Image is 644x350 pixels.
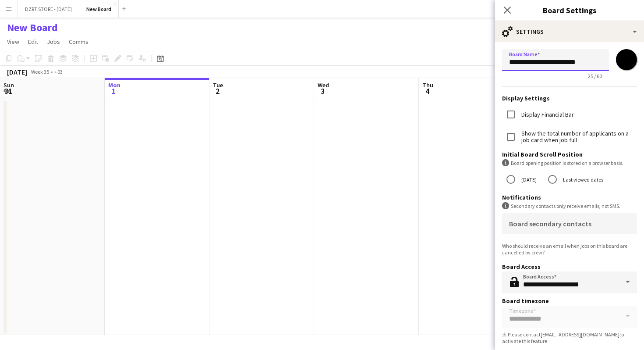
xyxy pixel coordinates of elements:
h3: Board timezone [502,297,637,305]
span: Thu [422,81,433,89]
a: View [4,36,23,47]
span: 3 [316,86,329,96]
a: [EMAIL_ADDRESS][DOMAIN_NAME] [541,331,619,338]
span: 1 [107,86,120,96]
a: Edit [25,36,42,47]
span: Sun [4,81,14,89]
div: Who should receive an email when jobs on this board are cancelled by crew? [502,243,637,256]
h1: New Board [7,21,58,34]
span: Tue [213,81,223,89]
h3: Display Settings [502,94,637,102]
span: Week 35 [29,68,51,75]
span: 2 [212,86,223,96]
span: 31 [2,86,14,96]
label: Show the total number of applicants on a job card when job full [520,130,637,143]
h3: Notifications [502,193,637,201]
div: +03 [54,68,63,75]
span: Edit [28,38,38,46]
h3: Board Access [502,263,637,271]
a: Jobs [43,36,64,47]
span: 4 [421,86,433,96]
span: Jobs [47,38,60,46]
label: Last viewed dates [561,173,603,186]
div: Settings [495,21,644,42]
mat-label: Board secondary contacts [509,219,591,228]
label: Display Financial Bar [520,111,574,118]
a: Comms [65,36,92,47]
button: DZRT STORE - [DATE] [18,0,79,18]
span: 25 / 60 [581,73,609,79]
span: Mon [108,81,120,89]
span: Wed [318,81,329,89]
span: Comms [69,38,88,46]
div: [DATE] [7,68,27,76]
div: Secondary contacts only receive emails, not SMS. [502,202,637,210]
div: ⚠ Please contact to activate this feature [502,331,637,344]
button: New Board [79,0,119,18]
span: View [7,38,19,46]
label: [DATE] [520,173,537,186]
h3: Board Settings [495,4,644,16]
div: Board opening position is stored on a browser basis. [502,159,637,167]
h3: Initial Board Scroll Position [502,150,637,158]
